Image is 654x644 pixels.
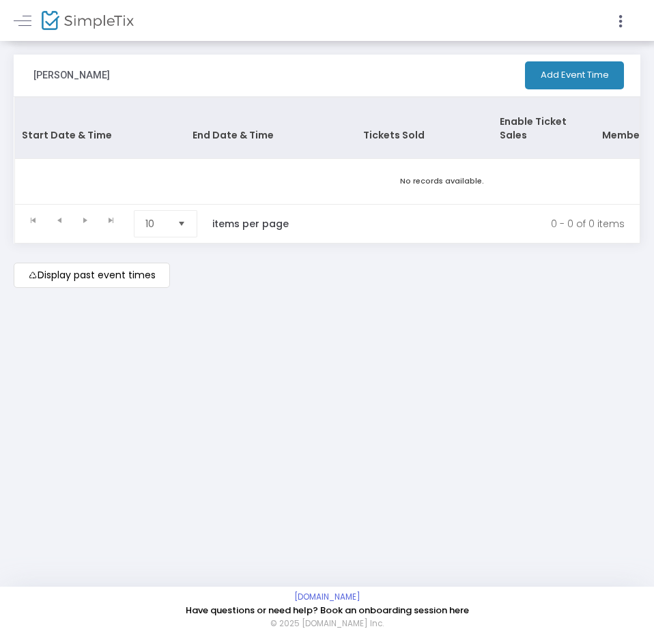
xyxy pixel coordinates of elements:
button: Select [172,211,191,237]
th: Tickets Sold [356,98,493,159]
span: 10 [145,217,167,231]
a: [DOMAIN_NAME] [294,591,360,602]
h3: [PERSON_NAME] [33,70,110,81]
th: Start Date & Time [15,98,186,159]
button: Add Event Time [525,61,624,89]
span: © 2025 [DOMAIN_NAME] Inc. [270,618,384,630]
th: End Date & Time [186,98,356,159]
th: Enable Ticket Sales [493,98,595,159]
label: items per page [212,217,289,231]
a: Have questions or need help? Book an onboarding session here [186,604,469,617]
div: Data table [15,98,640,204]
kendo-pager-info: 0 - 0 of 0 items [317,210,625,237]
m-button: Display past event times [14,263,170,288]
